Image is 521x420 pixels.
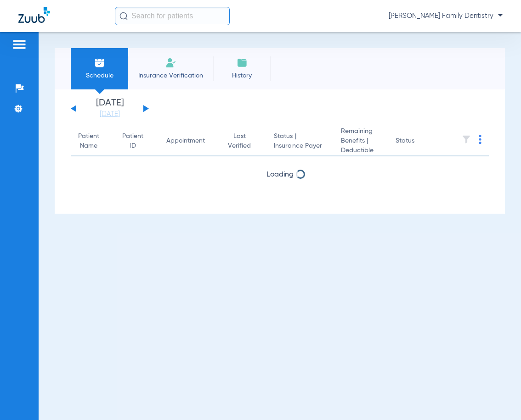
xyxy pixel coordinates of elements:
span: Deductible [341,146,381,155]
span: Insurance Payer [274,141,326,151]
img: History [237,57,248,68]
div: Patient Name [78,132,108,151]
div: Patient Name [78,132,99,151]
img: Zuub Logo [18,7,50,23]
span: [PERSON_NAME] Family Dentistry [389,11,503,21]
span: Schedule [78,71,121,80]
div: Patient ID [122,132,143,151]
th: Remaining Benefits | [334,127,388,156]
div: Last Verified [228,132,251,151]
img: hamburger-icon [12,39,27,50]
img: Search Icon [119,12,128,20]
input: Search for patients [115,7,230,25]
th: Status [388,127,450,156]
div: Patient ID [122,132,152,151]
div: Appointment [166,136,205,146]
span: Loading [266,171,294,178]
a: [DATE] [82,110,137,119]
div: Last Verified [228,132,259,151]
img: group-dot-blue.svg [479,135,481,144]
img: Manual Insurance Verification [165,57,176,68]
li: [DATE] [82,99,137,119]
span: Insurance Verification [135,71,206,80]
div: Appointment [166,136,213,146]
th: Status | [266,127,334,156]
img: filter.svg [462,135,471,144]
span: History [220,71,264,80]
img: Schedule [94,57,105,68]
